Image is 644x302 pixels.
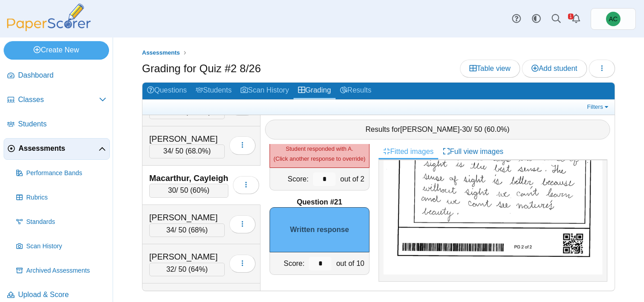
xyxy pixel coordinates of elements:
span: 30 [168,186,176,194]
a: Questions [142,83,191,99]
a: Alerts [566,9,586,29]
div: [PERSON_NAME] [149,290,225,302]
span: [PERSON_NAME] [400,125,460,133]
span: 68.0% [188,147,208,155]
span: Scan History [26,242,106,251]
span: 34 [163,147,171,155]
span: Classes [18,95,99,105]
a: Filters [585,102,612,112]
b: Question #21 [297,197,342,207]
span: Dashboard [18,70,106,80]
div: Score: [270,168,311,190]
span: Andrew Christman [609,16,617,22]
a: Andrew Christman [591,8,636,30]
div: out of 2 [338,168,369,190]
a: Scan History [13,236,110,257]
span: 64% [191,265,205,273]
span: Students [18,119,106,129]
a: Table view [460,60,520,78]
a: Archived Assessments [13,260,110,282]
div: [PERSON_NAME] [149,133,225,145]
span: 34 [166,226,175,234]
a: Results [336,83,376,99]
a: Students [4,114,110,135]
div: / 50 ( ) [149,223,225,237]
span: 30 [462,125,470,133]
a: PaperScorer [4,25,94,33]
span: Assessments [19,144,99,153]
a: Scan History [236,83,294,99]
span: Add student [531,65,577,72]
span: Assessments [142,49,180,56]
span: Standards [26,218,106,227]
a: Students [191,83,236,99]
span: Upload & Score [18,290,106,300]
a: Assessments [4,138,110,160]
span: Rubrics [26,193,106,202]
span: Andrew Christman [606,12,620,26]
div: Macarthur, Cayleigh [149,172,228,184]
a: Create New [4,41,109,59]
div: / 50 ( ) [149,263,225,276]
span: 32 [166,265,175,273]
a: Standards [13,211,110,233]
a: Assessments [140,47,182,59]
h1: Grading for Quiz #2 8/26 [142,61,261,76]
span: Performance Bands [26,169,106,178]
div: [PERSON_NAME] [149,212,225,223]
div: Written response [270,207,369,252]
a: Full view images [438,144,508,159]
div: / 50 ( ) [149,184,228,197]
div: / 50 ( ) [149,144,225,158]
span: Student responded with A. [286,145,353,152]
a: Classes [4,89,110,111]
a: Grading [294,83,336,99]
a: Add student [522,60,587,78]
span: 60% [193,186,207,194]
a: Fitted images [379,144,438,159]
a: Performance Bands [13,163,110,184]
div: [PERSON_NAME] [149,251,225,263]
img: PaperScorer [4,4,94,31]
span: 68% [191,226,205,234]
div: Results for - / 50 ( ) [265,120,610,139]
div: out of 10 [334,252,369,274]
span: 60.0% [487,125,507,133]
span: Archived Assessments [26,266,106,275]
div: Score: [270,252,307,274]
span: Table view [469,65,511,72]
a: Rubrics [13,187,110,209]
a: Dashboard [4,65,110,87]
small: (Click another response to override) [274,145,365,162]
